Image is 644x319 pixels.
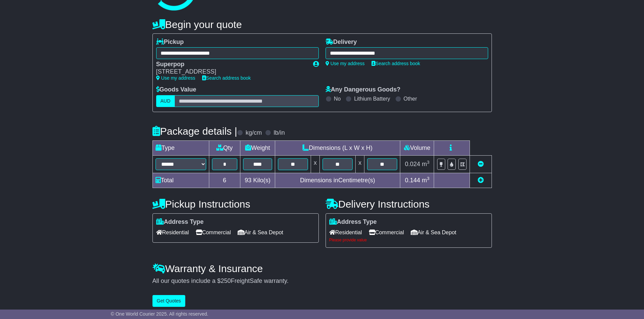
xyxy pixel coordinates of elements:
button: Get Quotes [152,295,186,307]
sup: 3 [427,176,430,181]
span: m [422,177,430,184]
label: Lithium Battery [354,96,390,102]
td: Weight [240,140,275,155]
label: kg/cm [245,129,262,137]
label: lb/in [273,129,285,137]
h4: Begin your quote [152,19,492,30]
label: Pickup [156,38,184,46]
label: No [334,96,341,102]
div: All our quotes include a $ FreightSafe warranty. [152,277,492,285]
span: 93 [245,177,252,184]
td: 6 [209,173,240,188]
label: AUD [156,95,175,107]
h4: Warranty & Insurance [152,263,492,274]
td: Type [152,140,209,155]
td: Dimensions (L x W x H) [275,140,400,155]
span: Residential [329,227,362,238]
h4: Delivery Instructions [326,198,492,210]
label: Address Type [329,218,377,226]
label: Any Dangerous Goods? [326,86,401,94]
label: Address Type [156,218,204,226]
a: Use my address [156,75,195,81]
span: Air & Sea Depot [238,227,283,238]
div: Please provide value [329,238,488,242]
td: Total [152,173,209,188]
label: Other [404,96,417,102]
span: Commercial [196,227,231,238]
td: Kilo(s) [240,173,275,188]
h4: Package details | [152,126,237,137]
label: Delivery [326,38,357,46]
span: m [422,161,430,167]
td: x [356,155,364,173]
a: Use my address [326,61,365,66]
span: 250 [221,277,231,284]
a: Remove this item [478,161,484,167]
a: Search address book [372,61,420,66]
td: Dimensions in Centimetre(s) [275,173,400,188]
span: 0.144 [405,177,420,184]
h4: Pickup Instructions [152,198,319,210]
span: Air & Sea Depot [411,227,456,238]
span: © One World Courier 2025. All rights reserved. [111,311,209,317]
span: 0.024 [405,161,420,167]
td: Qty [209,140,240,155]
span: Residential [156,227,189,238]
span: Commercial [369,227,404,238]
a: Add new item [478,177,484,184]
div: Superpop [156,61,306,68]
div: [STREET_ADDRESS] [156,68,306,76]
td: Volume [400,140,434,155]
sup: 3 [427,160,430,165]
td: x [311,155,319,173]
label: Goods Value [156,86,196,94]
a: Search address book [202,75,251,81]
